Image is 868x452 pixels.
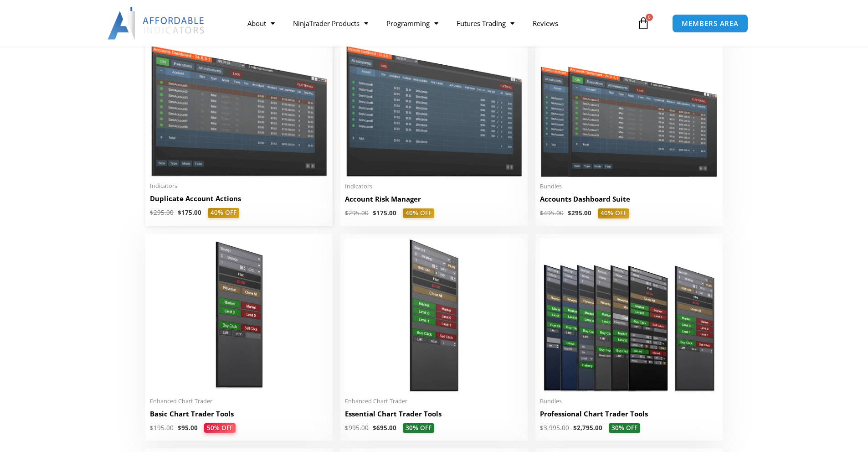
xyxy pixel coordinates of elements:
[345,239,523,392] img: Essential Chart Trader Tools
[403,423,434,433] span: 30% OFF
[178,208,181,217] span: $
[238,13,635,34] nav: Menu
[524,13,567,34] a: Reviews
[540,35,718,177] img: Accounts Dashboard Suite
[150,182,328,190] span: Indicators
[447,13,524,34] a: Futures Trading
[540,239,718,392] img: ProfessionalToolsBundlePage
[540,424,569,432] bdi: 3,995.00
[150,424,154,432] span: $
[345,194,523,208] a: Account Risk Manager
[345,424,369,432] bdi: 995.00
[150,194,328,203] h2: Duplicate Account Actions
[373,209,396,217] bdi: 175.00
[345,397,523,405] span: Enhanced Chart Trader
[238,13,284,34] a: About
[568,209,591,217] bdi: 295.00
[345,424,349,432] span: $
[178,208,201,217] bdi: 175.00
[540,209,544,217] span: $
[573,424,602,432] bdi: 2,795.00
[568,209,571,217] span: $
[345,209,369,217] bdi: 295.00
[345,409,523,423] a: Essential Chart Trader Tools
[377,13,447,34] a: Programming
[646,14,653,21] span: 0
[540,194,718,208] a: Accounts Dashboard Suite
[178,424,198,432] bdi: 95.00
[609,423,640,433] span: 30% OFF
[108,7,205,40] img: LogoAI | Affordable Indicators – NinjaTrader
[403,208,434,218] span: 40% OFF
[284,13,377,34] a: NinjaTrader Products
[573,424,577,432] span: $
[204,423,236,433] span: 50% OFF
[373,424,396,432] bdi: 695.00
[150,409,328,419] h2: Basic Chart Trader Tools
[598,208,629,218] span: 40% OFF
[682,20,739,27] span: MEMBERS AREA
[345,409,523,419] h2: Essential Chart Trader Tools
[150,239,328,392] img: BasicTools
[208,208,239,218] span: 40% OFF
[540,397,718,405] span: Bundles
[150,194,328,208] a: Duplicate Account Actions
[345,209,349,217] span: $
[540,182,718,190] span: Bundles
[540,424,544,432] span: $
[150,424,174,432] bdi: 195.00
[345,35,523,177] img: Account Risk Manager
[373,424,376,432] span: $
[373,209,376,217] span: $
[150,35,328,177] img: Duplicate Account Actions
[540,194,718,204] h2: Accounts Dashboard Suite
[178,424,181,432] span: $
[345,182,523,190] span: Indicators
[540,409,718,419] h2: Professional Chart Trader Tools
[150,208,154,217] span: $
[345,194,523,204] h2: Account Risk Manager
[672,14,748,33] a: MEMBERS AREA
[150,409,328,423] a: Basic Chart Trader Tools
[150,208,174,217] bdi: 295.00
[540,409,718,423] a: Professional Chart Trader Tools
[623,10,663,36] a: 0
[540,209,564,217] bdi: 495.00
[150,397,328,405] span: Enhanced Chart Trader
